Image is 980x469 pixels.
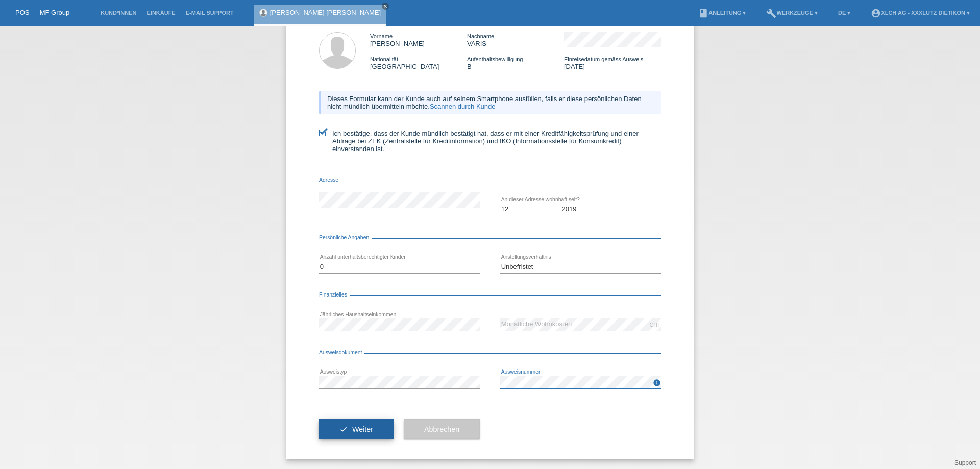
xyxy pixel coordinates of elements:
i: check [339,425,348,433]
div: Dieses Formular kann der Kunde auch auf seinem Smartphone ausfüllen, falls er diese persönlichen ... [319,91,661,114]
span: Nachname [467,33,494,39]
a: close [382,3,389,10]
span: Vorname [370,33,393,39]
button: Abbrechen [404,419,480,439]
span: Ausweisdokument [319,350,364,355]
span: Finanzielles [319,292,350,298]
a: info [653,382,661,388]
span: Abbrechen [424,425,459,433]
button: check Weiter [319,419,394,439]
div: VARIS [467,32,564,47]
i: account_circle [871,8,881,18]
a: Kund*innen [95,10,141,16]
div: [PERSON_NAME] [370,32,467,47]
span: Adresse [319,177,341,183]
span: Aufenthaltsbewilligung [467,56,523,62]
a: Einkäufe [141,10,180,16]
a: POS — MF Group [15,9,69,16]
a: Scannen durch Kunde [430,103,496,110]
a: buildWerkzeuge ▾ [761,10,823,16]
span: Einreisedatum gemäss Ausweis [564,56,643,62]
div: CHF [649,322,661,328]
a: account_circleXLCH AG - XXXLutz Dietikon ▾ [866,10,975,16]
label: Ich bestätige, dass der Kunde mündlich bestätigt hat, dass er mit einer Kreditfähigkeitsprüfung u... [319,130,661,153]
a: E-Mail Support [181,10,239,16]
span: Persönliche Angaben [319,235,372,240]
a: Support [954,459,976,466]
i: book [698,8,708,18]
span: Weiter [352,425,373,433]
i: close [383,4,388,9]
a: bookAnleitung ▾ [693,10,751,16]
span: Nationalität [370,56,398,62]
div: B [467,55,564,70]
div: [DATE] [564,55,661,70]
a: [PERSON_NAME] [PERSON_NAME] [270,9,381,16]
div: [GEOGRAPHIC_DATA] [370,55,467,70]
a: DE ▾ [833,10,855,16]
i: build [766,8,776,18]
i: info [653,379,661,387]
